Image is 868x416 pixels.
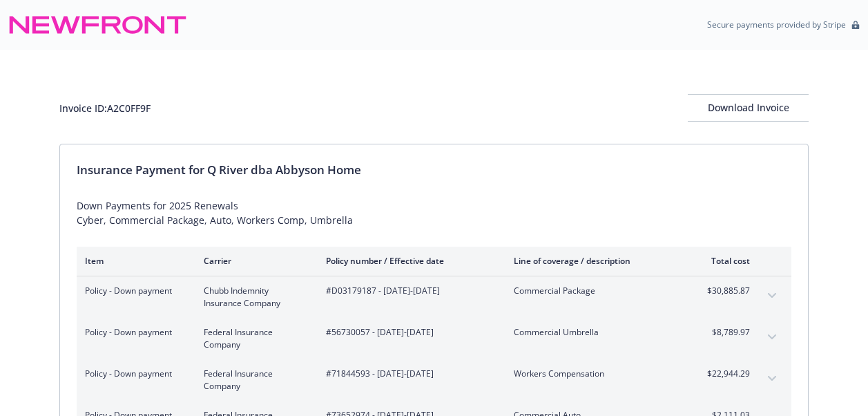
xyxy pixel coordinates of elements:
[77,276,791,318] div: Policy - Down paymentChubb Indemnity Insurance Company#D03179187 - [DATE]-[DATE]Commercial Packag...
[514,255,676,267] div: Line of coverage / description
[77,161,791,179] div: Insurance Payment for Q River dba Abbyson Home
[707,19,846,30] p: Secure payments provided by Stripe
[85,368,182,380] span: Policy - Down payment
[326,285,492,297] span: #D03179187 - [DATE]-[DATE]
[326,255,492,267] div: Policy number / Effective date
[514,368,676,380] span: Workers Compensation
[698,326,750,339] span: $8,789.97
[204,326,304,351] span: Federal Insurance Company
[326,368,492,380] span: #71844593 - [DATE]-[DATE]
[77,318,791,359] div: Policy - Down paymentFederal Insurance Company#56730057 - [DATE]-[DATE]Commercial Umbrella$8,789....
[204,285,304,310] span: Chubb Indemnity Insurance Company
[204,255,304,267] div: Carrier
[761,326,783,348] button: expand content
[77,198,791,227] div: Down Payments for 2025 Renewals Cyber, Commercial Package, Auto, Workers Comp, Umbrella
[204,368,304,393] span: Federal Insurance Company
[514,326,676,339] span: Commercial Umbrella
[85,326,182,339] span: Policy - Down payment
[761,285,783,307] button: expand content
[698,368,750,380] span: $22,944.29
[761,368,783,390] button: expand content
[85,255,182,267] div: Item
[698,255,750,267] div: Total cost
[326,326,492,339] span: #56730057 - [DATE]-[DATE]
[514,285,676,297] span: Commercial Package
[688,95,809,121] div: Download Invoice
[77,359,791,401] div: Policy - Down paymentFederal Insurance Company#71844593 - [DATE]-[DATE]Workers Compensation$22,94...
[688,94,809,122] button: Download Invoice
[698,285,750,297] span: $30,885.87
[85,285,182,297] span: Policy - Down payment
[59,101,151,115] div: Invoice ID: A2C0FF9F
